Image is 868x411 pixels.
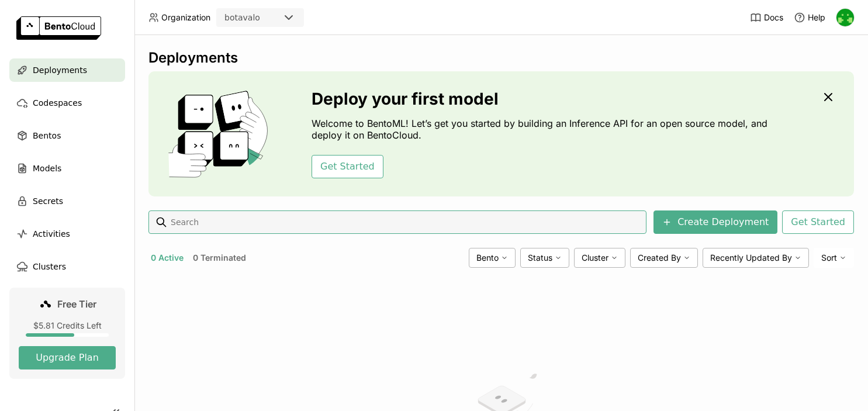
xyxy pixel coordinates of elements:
a: Docs [750,12,783,23]
span: Recently Updated By [710,253,792,263]
a: Secrets [9,189,125,213]
img: cover onboarding [158,90,283,178]
div: Sort [814,248,854,268]
div: Created By [630,248,698,268]
span: Sort [821,253,837,263]
div: Status [520,248,569,268]
span: Organization [161,12,210,23]
button: Create Deployment [653,210,777,234]
div: Recently Updated By [703,248,809,268]
span: Deployments [33,63,87,77]
span: Bentos [33,129,61,143]
input: Selected botavalo. [261,12,262,24]
input: Search [170,213,642,232]
a: Activities [9,222,125,246]
span: Models [33,161,61,175]
h3: Deploy your first model [312,89,773,108]
span: Clusters [33,260,66,274]
a: Models [9,157,125,180]
span: Created By [638,253,681,263]
div: $5.81 Credits Left [19,320,116,331]
div: Help [794,12,825,23]
button: 0 Active [148,250,186,265]
span: Status [528,253,552,263]
span: Cluster [582,253,608,263]
span: Free Tier [57,298,96,310]
img: logo [16,16,101,40]
button: Get Started [312,155,383,178]
a: Bentos [9,124,125,147]
p: Welcome to BentoML! Let’s get you started by building an Inference API for an open source model, ... [312,118,773,141]
span: Bento [476,253,499,263]
span: Codespaces [33,96,82,110]
div: botavalo [224,12,260,23]
button: Upgrade Plan [19,346,116,369]
a: Codespaces [9,91,125,115]
div: Bento [469,248,516,268]
a: Deployments [9,58,125,82]
span: Help [808,12,825,23]
div: Cluster [574,248,625,268]
button: 0 Terminated [191,250,248,265]
span: Activities [33,227,70,241]
a: Free Tier$5.81 Credits LeftUpgrade Plan [9,288,125,379]
span: Docs [764,12,783,23]
img: Braulio Otavalo [836,9,854,26]
button: Get Started [782,210,854,234]
a: Clusters [9,255,125,278]
span: Secrets [33,194,63,208]
div: Deployments [148,49,854,67]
